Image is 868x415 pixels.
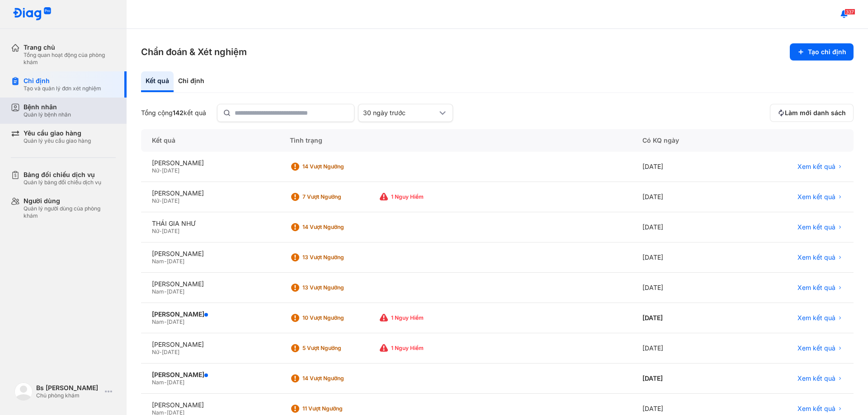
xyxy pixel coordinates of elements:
[36,392,101,399] div: Chủ phòng khám
[141,109,206,117] div: Tổng cộng kết quả
[152,310,268,318] div: [PERSON_NAME]
[164,318,167,325] span: -
[363,109,437,117] div: 30 ngày trước
[632,182,735,212] div: [DATE]
[302,224,375,231] div: 14 Vượt ngưỡng
[141,46,247,58] h3: Chẩn đoán & Xét nghiệm
[391,193,463,201] div: 1 Nguy hiểm
[24,197,116,205] div: Người dùng
[24,171,101,179] div: Bảng đối chiếu dịch vụ
[152,340,268,349] div: [PERSON_NAME]
[632,333,735,364] div: [DATE]
[152,258,164,265] span: Nam
[24,51,116,66] div: Tổng quan hoạt động của phòng khám
[632,212,735,242] div: [DATE]
[167,318,184,325] span: [DATE]
[162,197,179,204] span: [DATE]
[167,258,184,265] span: [DATE]
[162,349,179,355] span: [DATE]
[167,288,184,295] span: [DATE]
[152,379,164,386] span: Nam
[141,71,174,92] div: Kết quả
[164,379,167,386] span: -
[152,189,268,197] div: [PERSON_NAME]
[24,179,101,186] div: Quản lý bảng đối chiếu dịch vụ
[24,103,71,111] div: Bệnh nhân
[141,129,279,152] div: Kết quả
[24,43,116,51] div: Trang chủ
[797,344,835,352] span: Xem kết quả
[24,85,101,92] div: Tạo và quản lý đơn xét nghiệm
[24,129,91,137] div: Yêu cầu giao hàng
[152,288,164,295] span: Nam
[797,405,835,413] span: Xem kết quả
[302,345,375,352] div: 5 Vượt ngưỡng
[152,371,268,379] div: [PERSON_NAME]
[302,375,375,382] div: 14 Vượt ngưỡng
[391,314,463,322] div: 1 Nguy hiểm
[24,137,91,145] div: Quản lý yêu cầu giao hàng
[164,258,167,265] span: -
[24,111,71,118] div: Quản lý bệnh nhân
[632,364,735,394] div: [DATE]
[797,163,835,171] span: Xem kết quả
[632,303,735,333] div: [DATE]
[152,228,159,234] span: Nữ
[162,228,179,234] span: [DATE]
[797,223,835,231] span: Xem kết quả
[302,405,375,412] div: 11 Vượt ngưỡng
[844,9,855,15] span: 337
[24,77,101,85] div: Chỉ định
[159,349,162,355] span: -
[24,205,116,219] div: Quản lý người dùng của phòng khám
[797,253,835,261] span: Xem kết quả
[797,284,835,292] span: Xem kết quả
[152,280,268,288] div: [PERSON_NAME]
[152,159,268,167] div: [PERSON_NAME]
[770,104,854,122] button: Làm mới danh sách
[790,43,854,61] button: Tạo chỉ định
[159,197,162,204] span: -
[152,401,268,409] div: [PERSON_NAME]
[162,167,179,174] span: [DATE]
[797,374,835,382] span: Xem kết quả
[164,288,167,295] span: -
[632,152,735,182] div: [DATE]
[152,349,159,355] span: Nữ
[797,314,835,322] span: Xem kết quả
[152,197,159,204] span: Nữ
[785,109,846,117] span: Làm mới danh sách
[279,129,632,152] div: Tình trạng
[167,379,184,386] span: [DATE]
[174,71,209,92] div: Chỉ định
[36,384,101,392] div: Bs [PERSON_NAME]
[632,242,735,273] div: [DATE]
[152,318,164,325] span: Nam
[302,193,375,201] div: 7 Vượt ngưỡng
[632,273,735,303] div: [DATE]
[159,228,162,234] span: -
[173,109,184,117] span: 142
[152,250,268,258] div: [PERSON_NAME]
[391,345,463,352] div: 1 Nguy hiểm
[13,7,52,21] img: logo
[302,314,375,322] div: 10 Vượt ngưỡng
[14,382,33,401] img: logo
[152,167,159,174] span: Nữ
[302,254,375,261] div: 13 Vượt ngưỡng
[797,193,835,201] span: Xem kết quả
[632,129,735,152] div: Có KQ ngày
[159,167,162,174] span: -
[152,219,268,228] div: THÁI GIA NHƯ
[302,163,375,170] div: 14 Vượt ngưỡng
[302,284,375,291] div: 13 Vượt ngưỡng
